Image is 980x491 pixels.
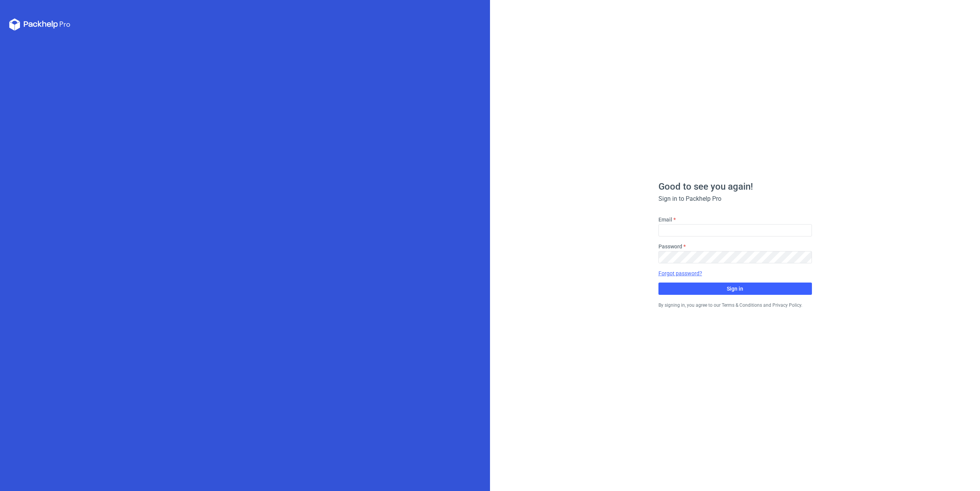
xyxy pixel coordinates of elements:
label: Password [658,243,682,250]
div: Sign in to Packhelp Pro [658,194,812,203]
h1: Good to see you again! [658,182,812,191]
button: Sign in [658,283,812,295]
small: By signing in, you agree to our Terms & Conditions and Privacy Policy. [658,303,802,308]
span: Sign in [727,286,743,291]
a: Forgot password? [658,269,702,277]
label: Email [658,216,672,223]
svg: Packhelp Pro [9,18,71,31]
